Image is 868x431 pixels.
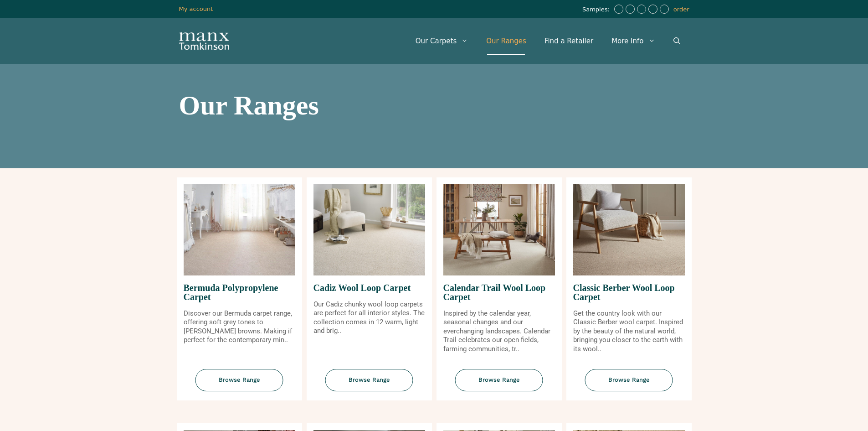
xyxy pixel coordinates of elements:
a: Browse Range [177,369,302,400]
img: Bermuda Polypropylene Carpet [184,184,295,275]
span: Bermuda Polypropylene Carpet [184,275,295,309]
span: Browse Range [195,369,283,391]
span: Browse Range [585,369,673,391]
span: Classic Berber Wool Loop Carpet [573,275,685,309]
a: More Info [602,27,664,55]
span: Cadiz Wool Loop Carpet [313,275,425,300]
span: Samples: [582,6,612,14]
p: Inspired by the calendar year, seasonal changes and our everchanging landscapes. Calendar Trail c... [443,309,555,354]
p: Get the country look with our Classic Berber wool carpet. Inspired by the beauty of the natural w... [573,309,685,354]
nav: Primary [406,27,689,55]
img: Calendar Trail Wool Loop Carpet [443,184,555,275]
a: My account [179,5,213,12]
a: order [673,6,689,13]
img: Manx Tomkinson [179,32,229,50]
a: Browse Range [437,369,562,400]
p: Our Cadiz chunky wool loop carpets are perfect for all interior styles. The collection comes in 1... [313,300,425,336]
a: Browse Range [307,369,432,400]
h1: Our Ranges [179,92,689,119]
img: Cadiz Wool Loop Carpet [313,184,425,275]
img: Classic Berber Wool Loop Carpet [573,184,685,275]
a: Browse Range [566,369,692,400]
a: Find a Retailer [535,27,602,55]
p: Discover our Bermuda carpet range, offering soft grey tones to [PERSON_NAME] browns. Making if pe... [184,309,295,345]
span: Calendar Trail Wool Loop Carpet [443,275,555,309]
span: Browse Range [455,369,543,391]
a: Open Search Bar [664,27,689,55]
a: Our Ranges [477,27,535,55]
span: Browse Range [325,369,413,391]
a: Our Carpets [406,27,478,55]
